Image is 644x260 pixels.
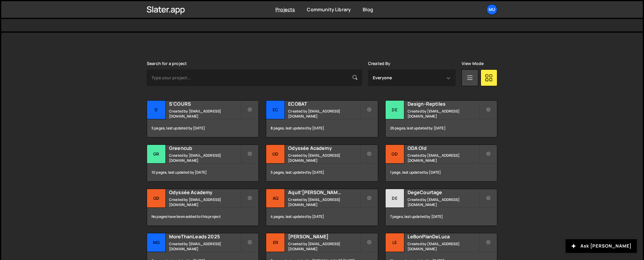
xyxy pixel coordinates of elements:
div: 5 pages, last updated by [DATE] [147,119,258,137]
a: Mu [487,4,497,15]
a: Aq Aquit'[PERSON_NAME] Created by [EMAIL_ADDRESS][DOMAIN_NAME] 4 pages, last updated by [DATE] [266,189,378,226]
a: OD ODA Old Created by [EMAIL_ADDRESS][DOMAIN_NAME] 1 page, last updated by [DATE] [385,145,497,182]
h2: ODA Old [408,145,479,151]
button: Ask [PERSON_NAME] [566,239,637,253]
small: Created by [EMAIL_ADDRESS][DOMAIN_NAME] [169,197,241,207]
label: Search for a project [147,61,187,66]
div: De [386,101,404,119]
small: Created by [EMAIL_ADDRESS][DOMAIN_NAME] [408,109,479,119]
div: Gr [147,145,166,164]
small: Created by [EMAIL_ADDRESS][DOMAIN_NAME] [408,153,479,163]
a: Od Odyssée Academy Created by [EMAIL_ADDRESS][DOMAIN_NAME] No pages have been added to this project [147,189,259,226]
h2: S'COURS [169,101,241,107]
div: 5 pages, last updated by [DATE] [266,164,378,181]
a: Od Odyssée Academy Created by [EMAIL_ADDRESS][DOMAIN_NAME] 5 pages, last updated by [DATE] [266,145,378,182]
h2: Design-Reptiles [408,101,479,107]
small: Created by [EMAIL_ADDRESS][DOMAIN_NAME] [408,197,479,207]
a: De DegeCourtage Created by [EMAIL_ADDRESS][DOMAIN_NAME] 7 pages, last updated by [DATE] [385,189,497,226]
div: Od [147,189,166,208]
div: 8 pages, last updated by [DATE] [266,119,378,137]
a: Gr Greencub Created by [EMAIL_ADDRESS][DOMAIN_NAME] 10 pages, last updated by [DATE] [147,145,259,182]
small: Created by [EMAIL_ADDRESS][DOMAIN_NAME] [288,241,360,251]
h2: ECOBAT [288,101,360,107]
small: Created by [EMAIL_ADDRESS][DOMAIN_NAME] [288,109,360,119]
div: Aq [266,189,285,208]
a: De Design-Reptiles Created by [EMAIL_ADDRESS][DOMAIN_NAME] 26 pages, last updated by [DATE] [385,100,497,137]
label: View Mode [462,61,484,66]
div: 1 page, last updated by [DATE] [386,164,497,181]
small: Created by [EMAIL_ADDRESS][DOMAIN_NAME] [169,153,241,163]
div: S' [147,101,166,119]
small: Created by [EMAIL_ADDRESS][DOMAIN_NAME] [288,153,360,163]
div: Od [266,145,285,164]
div: No pages have been added to this project [147,208,258,226]
a: S' S'COURS Created by [EMAIL_ADDRESS][DOMAIN_NAME] 5 pages, last updated by [DATE] [147,100,259,137]
a: Community Library [307,6,351,13]
div: 7 pages, last updated by [DATE] [386,208,497,226]
div: 10 pages, last updated by [DATE] [147,164,258,181]
small: Created by [EMAIL_ADDRESS][DOMAIN_NAME] [169,241,241,251]
h2: Greencub [169,145,241,151]
h2: [PERSON_NAME] [288,233,360,240]
div: 26 pages, last updated by [DATE] [386,119,497,137]
input: Type your project... [147,69,362,86]
h2: LeBonPlanDeLuca [408,233,479,240]
label: Created By [368,61,391,66]
div: Mo [147,233,166,252]
div: Er [266,233,285,252]
h2: Odyssée Academy [169,189,241,196]
div: OD [386,145,404,164]
a: EC ECOBAT Created by [EMAIL_ADDRESS][DOMAIN_NAME] 8 pages, last updated by [DATE] [266,100,378,137]
div: 4 pages, last updated by [DATE] [266,208,378,226]
small: Created by [EMAIL_ADDRESS][DOMAIN_NAME] [408,241,479,251]
a: Projects [275,6,295,13]
a: Blog [363,6,373,13]
h2: DegeCourtage [408,189,479,196]
h2: Odyssée Academy [288,145,360,151]
h2: Aquit'[PERSON_NAME] [288,189,360,196]
div: De [386,189,404,208]
div: EC [266,101,285,119]
div: Le [386,233,404,252]
small: Created by [EMAIL_ADDRESS][DOMAIN_NAME] [288,197,360,207]
h2: MoreThanLeads 2025 [169,233,241,240]
small: Created by [EMAIL_ADDRESS][DOMAIN_NAME] [169,109,241,119]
